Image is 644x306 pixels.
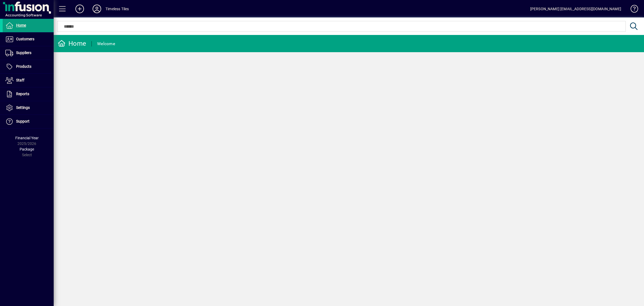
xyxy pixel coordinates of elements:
[16,119,30,123] span: Support
[88,4,105,14] button: Profile
[16,64,31,69] span: Products
[97,40,115,48] div: Welcome
[3,74,54,87] a: Staff
[3,87,54,101] a: Reports
[71,4,88,14] button: Add
[3,46,54,60] a: Suppliers
[16,78,24,82] span: Staff
[16,37,34,41] span: Customers
[3,115,54,128] a: Support
[16,23,26,27] span: Home
[627,1,637,19] a: Knowledge Base
[3,60,54,73] a: Products
[16,51,31,55] span: Suppliers
[3,101,54,115] a: Settings
[16,92,29,96] span: Reports
[3,33,54,46] a: Customers
[530,5,621,13] div: [PERSON_NAME] [EMAIL_ADDRESS][DOMAIN_NAME]
[105,5,129,13] div: Timeless Tiles
[16,105,30,110] span: Settings
[15,136,39,140] span: Financial Year
[58,39,86,48] div: Home
[20,147,34,151] span: Package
